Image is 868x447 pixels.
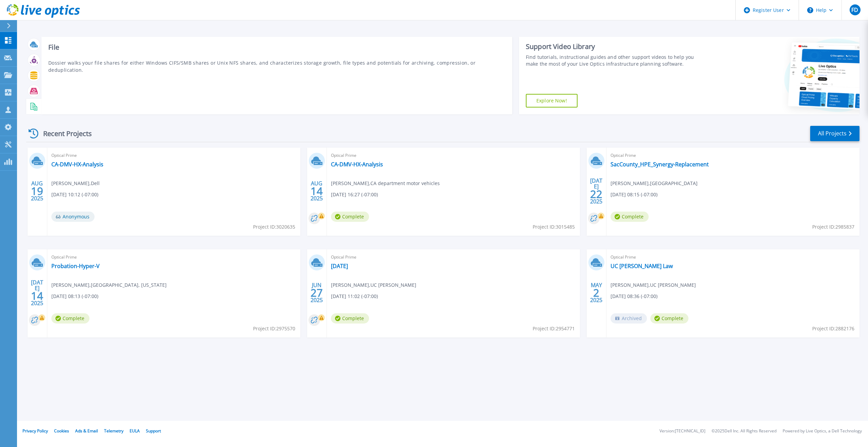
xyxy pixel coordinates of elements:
[51,180,100,187] span: [PERSON_NAME] , Dell
[130,428,140,434] a: EULA
[51,191,98,198] span: [DATE] 10:12 (-07:00)
[812,325,854,332] span: Project ID: 2882176
[611,161,709,168] a: SacCounty_HPE_Synergy-Replacement
[533,223,575,231] span: Project ID: 3015485
[593,290,599,296] span: 2
[48,44,505,51] h3: File
[51,281,167,289] span: [PERSON_NAME] , [GEOGRAPHIC_DATA], [US_STATE]
[146,428,161,434] a: Support
[810,126,859,141] a: All Projects
[331,281,416,289] span: [PERSON_NAME] , UC [PERSON_NAME]
[331,191,378,198] span: [DATE] 16:27 (-07:00)
[48,59,505,73] p: Dossier walks your file shares for either Windows CIFS/SMB shares or Unix NFS shares, and charact...
[526,54,702,67] div: Find tutorials, instructional guides and other support videos to help you make the most of your L...
[611,191,657,198] span: [DATE] 08:15 (-07:00)
[611,253,855,261] span: Optical Prime
[611,313,647,324] span: Archived
[660,429,705,433] li: Version: [TECHNICAL_ID]
[51,263,100,269] a: Probation-Hyper-V
[590,191,602,197] span: 22
[533,325,575,332] span: Project ID: 2954771
[253,325,295,332] span: Project ID: 2975570
[104,428,123,434] a: Telemetry
[650,313,688,324] span: Complete
[54,428,69,434] a: Cookies
[51,161,103,168] a: CA-DMV-HX-Analysis
[51,212,95,222] span: Anonymous
[310,280,323,305] div: JUN 2025
[31,293,43,299] span: 14
[51,253,296,261] span: Optical Prime
[26,125,101,142] div: Recent Projects
[253,223,295,231] span: Project ID: 3020635
[783,429,862,433] li: Powered by Live Optics, a Dell Technology
[311,188,323,194] span: 14
[331,293,378,300] span: [DATE] 11:02 (-07:00)
[611,180,698,187] span: [PERSON_NAME] , [GEOGRAPHIC_DATA]
[590,179,603,203] div: [DATE] 2025
[331,161,383,168] a: CA-DMV-HX-Analysis
[331,253,576,261] span: Optical Prime
[812,223,854,231] span: Project ID: 2985837
[331,313,369,324] span: Complete
[75,428,98,434] a: Ads & Email
[22,428,48,434] a: Privacy Policy
[51,293,98,300] span: [DATE] 08:13 (-07:00)
[590,280,603,305] div: MAY 2025
[611,212,649,222] span: Complete
[611,263,673,269] a: UC [PERSON_NAME] Law
[331,212,369,222] span: Complete
[311,290,323,296] span: 27
[712,429,777,433] li: © 2025 Dell Inc. All Rights Reserved
[331,180,440,187] span: [PERSON_NAME] , CA department motor vehicles
[31,280,44,305] div: [DATE] 2025
[31,179,44,203] div: AUG 2025
[31,188,43,194] span: 19
[331,152,576,159] span: Optical Prime
[310,179,323,203] div: AUG 2025
[331,263,348,269] a: [DATE]
[51,313,89,324] span: Complete
[526,42,702,51] div: Support Video Library
[611,152,855,159] span: Optical Prime
[611,281,696,289] span: [PERSON_NAME] , UC [PERSON_NAME]
[611,293,657,300] span: [DATE] 08:36 (-07:00)
[526,94,578,107] a: Explore Now!
[851,7,858,13] span: FD
[51,152,296,159] span: Optical Prime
